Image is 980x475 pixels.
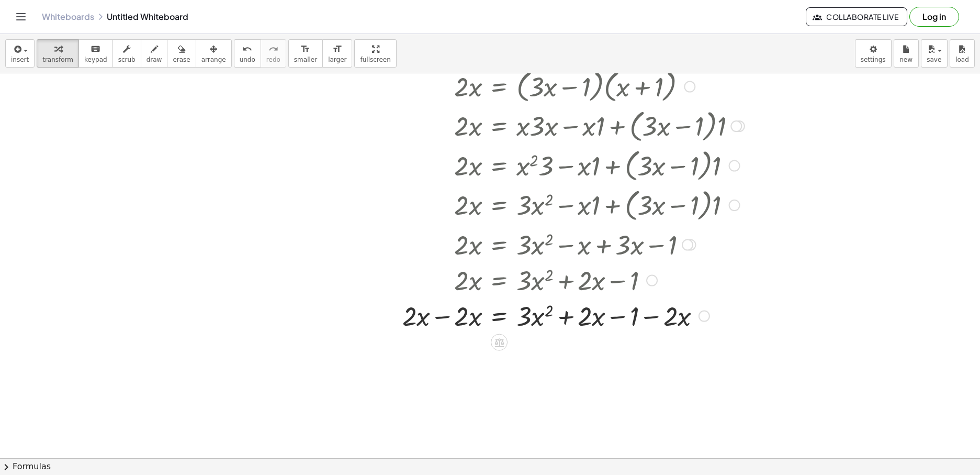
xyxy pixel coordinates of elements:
[855,39,892,68] button: settings
[91,43,100,56] i: keyboard
[234,39,261,68] button: undoundo
[112,39,141,68] button: scrub
[261,39,286,68] button: redoredo
[167,39,196,68] button: erase
[360,56,390,63] span: fullscreen
[201,56,226,63] span: arrange
[294,56,317,63] span: smaller
[84,56,107,63] span: keypad
[328,56,346,63] span: larger
[354,39,396,68] button: fullscreen
[332,43,342,56] i: format_size
[118,56,136,63] span: scrub
[322,39,352,68] button: format_sizelarger
[42,12,94,22] a: Whiteboards
[196,39,232,68] button: arrange
[815,12,898,21] span: Collaborate Live
[5,39,35,68] button: insert
[268,43,278,56] i: redo
[11,56,29,63] span: insert
[491,334,508,351] div: Apply the same math to both sides of the equation
[861,56,886,63] span: settings
[894,39,919,68] button: new
[288,39,323,68] button: format_sizesmaller
[806,7,907,26] button: Collaborate Live
[300,43,310,56] i: format_size
[42,56,73,63] span: transform
[141,39,168,68] button: draw
[240,56,255,63] span: undo
[927,56,941,63] span: save
[37,39,79,68] button: transform
[78,39,113,68] button: keyboardkeypad
[147,56,162,63] span: draw
[242,43,252,56] i: undo
[266,56,280,63] span: redo
[950,39,975,68] button: load
[173,56,190,63] span: erase
[955,56,969,63] span: load
[899,56,913,63] span: new
[921,39,948,68] button: save
[909,7,959,27] button: Log in
[13,8,29,25] button: Toggle navigation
